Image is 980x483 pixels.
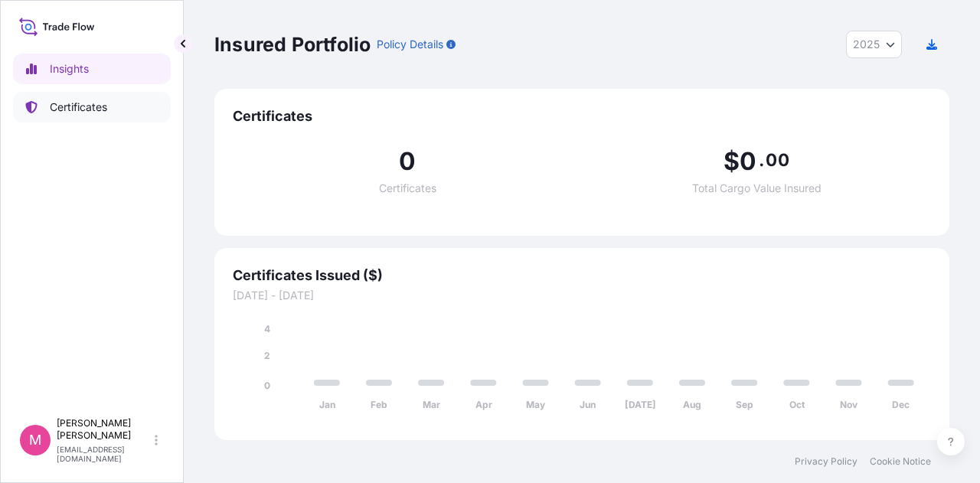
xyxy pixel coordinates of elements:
[870,455,931,468] a: Cookie Notice
[214,32,371,57] p: Insured Portfolio
[683,399,701,410] tspan: Aug
[50,100,107,115] p: Certificates
[379,183,436,194] span: Certificates
[526,399,546,410] tspan: May
[724,149,740,174] span: $
[759,154,764,166] span: .
[264,350,270,361] tspan: 2
[740,149,756,174] span: 0
[377,37,443,52] p: Policy Details
[789,399,805,410] tspan: Oct
[264,380,270,391] tspan: 0
[29,432,41,448] span: M
[371,399,387,410] tspan: Feb
[233,266,931,285] span: Certificates Issued ($)
[13,92,171,122] a: Certificates
[840,399,858,410] tspan: Nov
[233,107,931,126] span: Certificates
[846,31,902,58] button: Year Selector
[475,399,492,410] tspan: Apr
[625,399,656,410] tspan: [DATE]
[13,54,171,84] a: Insights
[233,288,931,303] span: [DATE] - [DATE]
[736,399,753,410] tspan: Sep
[766,154,789,166] span: 00
[423,399,440,410] tspan: Mar
[264,323,270,335] tspan: 4
[399,149,416,174] span: 0
[580,399,596,410] tspan: Jun
[50,61,89,77] p: Insights
[692,183,822,194] span: Total Cargo Value Insured
[57,417,152,442] p: [PERSON_NAME] [PERSON_NAME]
[892,399,910,410] tspan: Dec
[57,445,152,463] p: [EMAIL_ADDRESS][DOMAIN_NAME]
[319,399,335,410] tspan: Jan
[853,37,880,52] span: 2025
[795,455,857,468] a: Privacy Policy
